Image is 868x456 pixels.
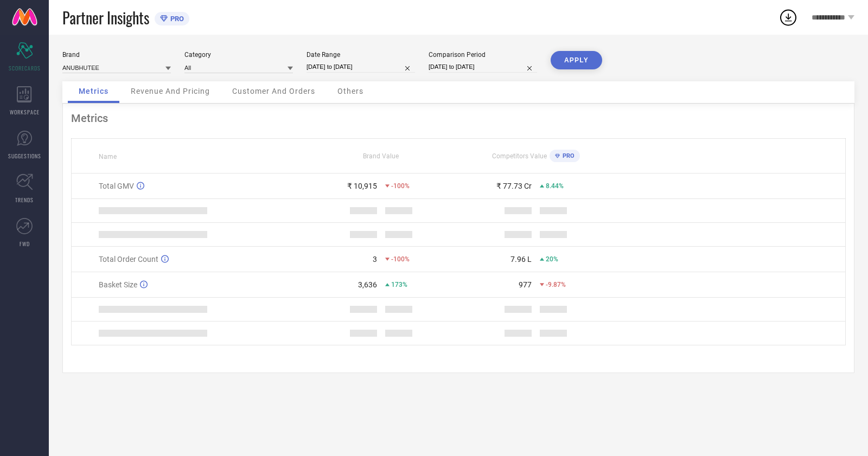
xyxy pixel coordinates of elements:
span: Competitors Value [492,152,547,160]
span: Customer And Orders [232,87,315,95]
div: ₹ 10,915 [347,182,377,190]
span: SUGGESTIONS [8,152,41,160]
div: Brand [62,51,171,59]
span: Revenue And Pricing [131,87,210,95]
div: Category [184,51,293,59]
div: Open download list [778,8,798,27]
span: 173% [391,281,407,288]
span: TRENDS [15,196,34,204]
span: Partner Insights [62,7,149,29]
div: 3,636 [358,280,377,289]
div: Date Range [307,51,415,59]
div: Comparison Period [429,51,537,59]
span: Metrics [79,87,108,95]
span: -100% [391,255,410,263]
span: Brand Value [363,152,399,160]
span: FWD [20,240,30,248]
input: Select comparison period [429,61,537,73]
span: SCORECARDS [9,64,41,72]
div: 977 [519,280,532,289]
button: APPLY [551,51,602,69]
span: Others [337,87,363,95]
div: 3 [373,255,377,264]
span: PRO [168,15,184,23]
span: PRO [560,152,575,159]
div: ₹ 77.73 Cr [496,182,532,190]
div: 7.96 L [510,255,532,264]
div: Metrics [71,112,846,125]
span: 8.44% [546,182,564,190]
span: -9.87% [546,281,566,288]
span: 20% [546,255,558,263]
span: WORKSPACE [10,108,40,116]
span: Basket Size [99,280,137,289]
span: -100% [391,182,410,190]
input: Select date range [307,61,415,73]
span: Total GMV [99,182,134,190]
span: Name [99,153,117,160]
span: Total Order Count [99,255,158,264]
